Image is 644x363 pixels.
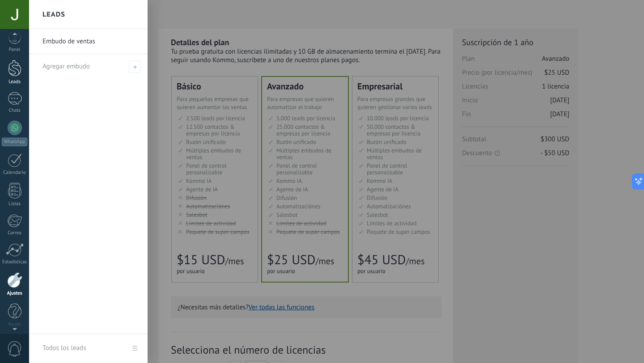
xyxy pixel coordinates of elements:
div: Listas [2,201,28,207]
div: Estadísticas [2,259,28,265]
span: Agregar embudo [129,61,141,73]
a: Todos los leads [29,334,148,363]
div: WhatsApp [2,138,27,146]
div: Chats [2,108,28,114]
div: Leads [2,79,28,85]
h2: Leads [42,0,65,29]
div: Panel [2,47,28,53]
div: Ajustes [2,291,28,296]
div: Calendario [2,170,28,176]
a: Embudo de ventas [42,29,139,54]
span: Agregar embudo [42,62,90,71]
div: Correo [2,230,28,236]
div: Todos los leads [42,336,86,361]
